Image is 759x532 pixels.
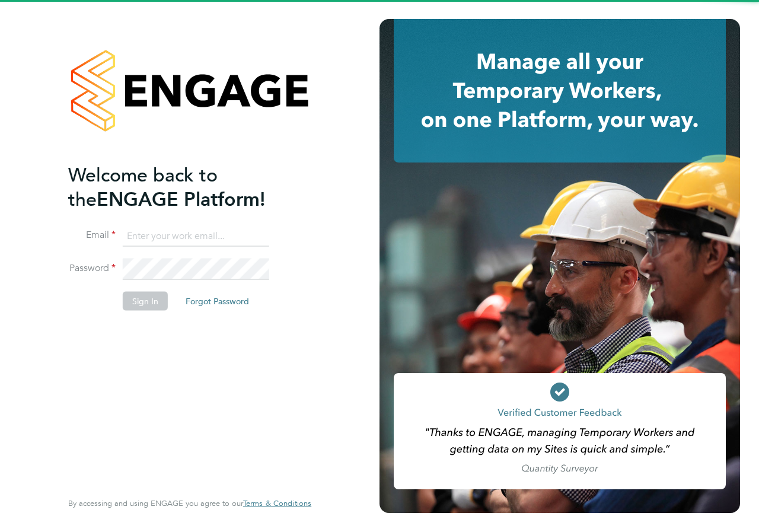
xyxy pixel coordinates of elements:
[123,225,269,247] input: Enter your work email...
[68,498,311,508] span: By accessing and using ENGAGE you agree to our
[123,292,168,311] button: Sign In
[68,229,116,241] label: Email
[68,163,218,211] span: Welcome back to the
[176,292,259,311] button: Forgot Password
[68,163,299,211] h2: ENGAGE Platform!
[68,262,116,275] label: Password
[243,499,311,508] a: Terms & Conditions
